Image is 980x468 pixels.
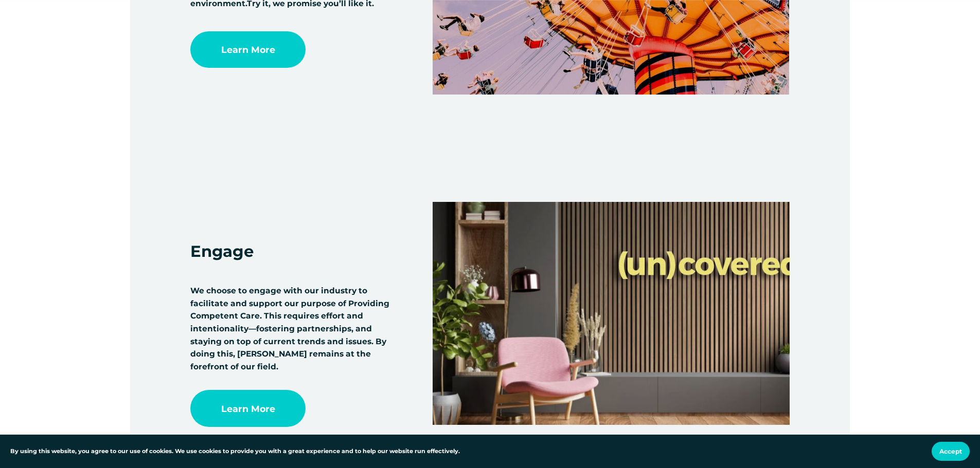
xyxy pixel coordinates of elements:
[932,442,970,461] button: Accept
[190,31,306,68] a: Learn more
[190,242,366,260] h3: Engage
[190,286,391,371] strong: We choose to engage with our industry to facilitate and support our purpose of Providing Competen...
[10,447,460,456] p: By using this website, you agree to our use of cookies. We use cookies to provide you with a grea...
[939,447,962,455] span: Accept
[190,390,306,426] a: Learn more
